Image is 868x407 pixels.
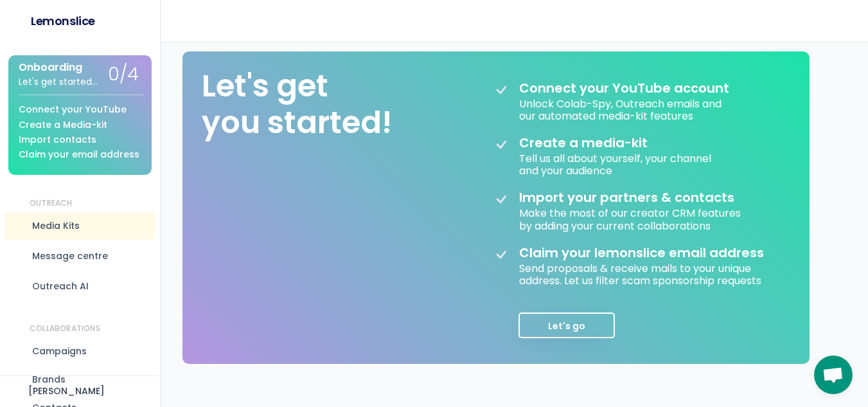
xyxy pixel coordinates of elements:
div: Outreach AI [32,280,89,293]
div: Lemonslice [31,13,95,29]
div: Claim your email address [19,150,139,159]
div: OUTREACH [30,198,73,209]
div: Let's get you started! [202,68,392,141]
div: Create a media-kit [519,135,680,150]
div: Let's get started... [19,77,98,87]
div: Import your partners & contacts [519,190,734,205]
div: Tell us all about yourself, your channel and your audience [519,150,714,177]
div: Claim your lemonslice email address [519,245,764,260]
div: Media Kits [32,219,80,233]
div: Brands [32,373,66,386]
div: Onboarding [19,62,82,73]
div: Connect your YouTube account [519,80,729,96]
div: Unlock Colab-Spy, Outreach emails and our automated media-kit features [519,96,724,122]
div: COLLABORATIONS [30,323,100,334]
div: פתח צ'אט [814,356,853,394]
div: Campaigns [32,345,87,358]
div: Create a Media-kit [19,120,107,130]
div: Connect your YouTube [19,105,127,114]
div: Send proposals & receive mails to your unique address. Let us filter scam sponsorship requests [519,260,776,287]
div: Import contacts [19,135,96,145]
div: Make the most of our creator CRM features by adding your current collaborations [519,205,743,231]
img: Lemonslice [10,13,26,28]
button: Let's go [518,312,615,338]
div: Message centre [32,249,108,263]
div: 0/4 [108,65,139,85]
